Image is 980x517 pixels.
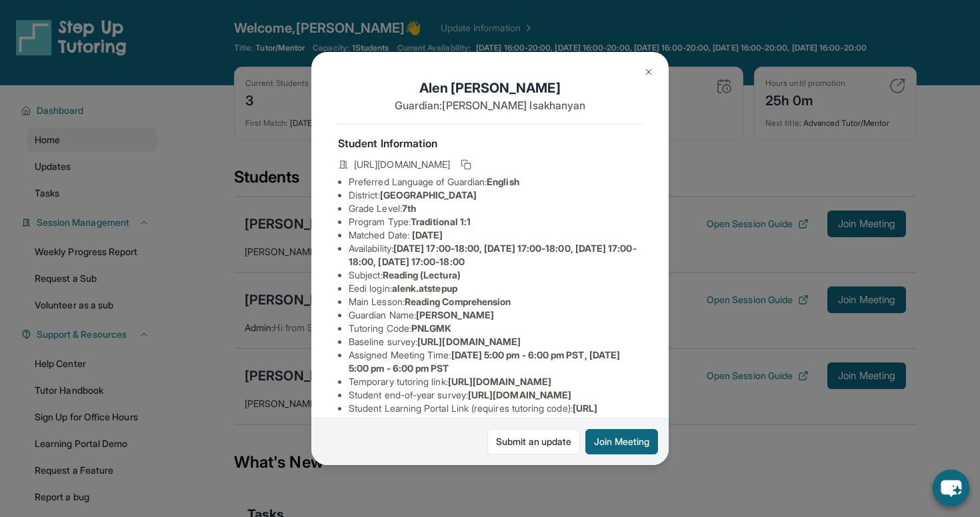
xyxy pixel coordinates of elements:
li: District: [349,189,642,202]
li: Temporary tutoring link : [349,375,642,388]
span: [URL][DOMAIN_NAME] [417,336,521,347]
h4: Student Information [338,135,642,151]
li: Tutoring Code : [349,322,642,335]
li: Subject : [349,268,642,282]
span: [URL][DOMAIN_NAME] [354,158,450,171]
img: Close Icon [643,67,654,77]
li: Baseline survey : [349,335,642,348]
span: [DATE] 17:00-18:00, [DATE] 17:00-18:00, [DATE] 17:00-18:00, [DATE] 17:00-18:00 [349,243,637,267]
h1: Alen [PERSON_NAME] [338,79,642,97]
span: [GEOGRAPHIC_DATA] [380,189,477,201]
li: Student end-of-year survey : [349,388,642,402]
span: 7th [402,203,416,214]
li: Assigned Meeting Time : [349,348,642,375]
li: Grade Level: [349,202,642,215]
span: [DATE] [412,229,443,241]
li: Preferred Language of Guardian: [349,175,642,189]
a: Submit an update [487,429,580,454]
span: [PERSON_NAME] [416,309,494,320]
span: [DATE] 5:00 pm - 6:00 pm PST, [DATE] 5:00 pm - 6:00 pm PST [349,349,620,374]
button: chat-button [933,470,969,506]
span: Reading (Lectura) [383,269,461,280]
li: Program Type: [349,215,642,229]
span: [URL][DOMAIN_NAME] [448,376,551,387]
span: alenk.atstepup [392,282,457,294]
li: Guardian Name : [349,308,642,322]
li: Main Lesson : [349,295,642,308]
span: PNLGMK [411,322,451,334]
span: Reading Comprehension [405,296,511,307]
span: English [487,176,519,187]
button: Copy link [458,157,474,173]
span: [URL][DOMAIN_NAME] [468,389,571,400]
button: Join Meeting [585,429,658,454]
li: Availability: [349,242,642,268]
li: Student Learning Portal Link (requires tutoring code) : [349,402,642,428]
span: Traditional 1:1 [411,216,471,227]
p: Guardian: [PERSON_NAME] Isakhanyan [338,97,642,113]
li: Matched Date: [349,229,642,242]
li: Eedi login : [349,282,642,295]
